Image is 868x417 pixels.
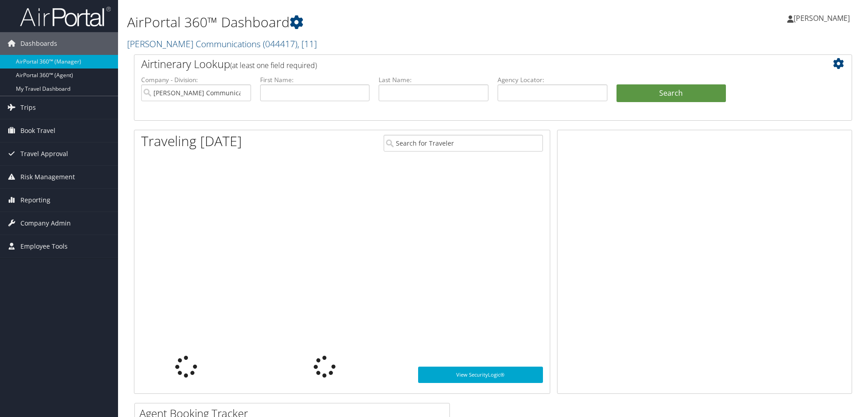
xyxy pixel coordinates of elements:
h1: AirPortal 360™ Dashboard [127,13,615,32]
a: View SecurityLogic® [418,367,543,383]
input: Search for Traveler [384,135,543,152]
span: Book Travel [20,119,55,142]
h1: Traveling [DATE] [141,132,242,151]
span: , [ 11 ] [297,38,317,50]
span: (at least one field required) [230,60,317,70]
span: Reporting [20,189,50,211]
img: airportal-logo.png [20,6,111,27]
span: Trips [20,96,36,119]
span: Risk Management [20,166,75,188]
h2: Airtinerary Lookup [141,56,785,72]
button: Search [616,84,726,103]
label: Company - Division: [141,75,251,84]
a: [PERSON_NAME] Communications [127,38,317,50]
a: [PERSON_NAME] [787,5,859,32]
label: Last Name: [379,75,488,84]
label: Agency Locator: [498,75,607,84]
label: First Name: [260,75,370,84]
span: [PERSON_NAME] [794,13,850,23]
span: ( 044417 ) [263,38,297,50]
span: Company Admin [20,212,71,235]
span: Dashboards [20,32,57,55]
span: Travel Approval [20,142,68,165]
span: Employee Tools [20,235,68,258]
